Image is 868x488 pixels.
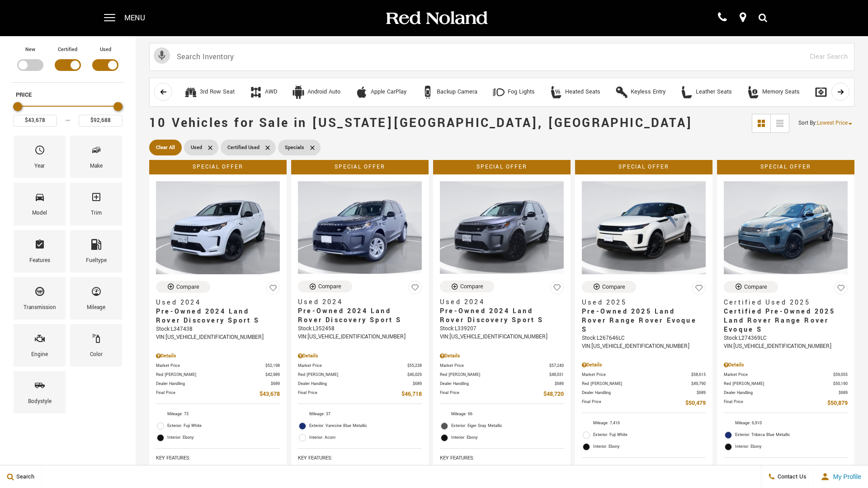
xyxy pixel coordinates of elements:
a: Market Price $57,240 [440,362,564,369]
span: Key Features : [724,462,848,472]
span: Final Price [298,389,401,399]
button: scroll right [831,83,849,101]
a: Dealer Handling $689 [440,380,564,387]
span: 10 Vehicles for Sale in [US_STATE][GEOGRAPHIC_DATA], [GEOGRAPHIC_DATA] [149,114,693,132]
li: Mileage: 6,910 [724,418,848,429]
button: Heated SeatsHeated Seats [544,83,605,102]
div: MakeMake [70,136,122,178]
span: Color [91,331,102,350]
span: Used 2025 [582,298,699,307]
div: AWD [265,88,277,96]
a: Market Price $52,198 [156,362,280,369]
span: $49,790 [691,380,706,387]
span: Interior: Ebony [451,433,564,442]
span: Search [14,473,34,481]
span: Engine [34,331,45,350]
li: Mileage: 7,416 [582,418,706,429]
div: Fog Lights [508,88,535,96]
div: Pricing Details - Pre-Owned 2025 Land Rover Range Rover Evoque S With Navigation & AWD [582,361,706,369]
span: $59,055 [833,371,848,378]
span: $689 [271,380,280,387]
span: Used 2024 [156,298,273,307]
button: 3rd Row Seat3rd Row Seat [179,83,240,102]
label: Used [100,45,111,54]
span: Key Features : [440,453,564,463]
span: Contact Us [775,473,807,481]
div: Compare [318,282,341,291]
span: Exterior: Varesine Blue Metallic [309,422,422,431]
span: Dealer Handling [298,380,413,387]
input: Search Inventory [149,43,854,71]
div: Filter by Vehicle Type [11,45,124,82]
span: Market Price [440,362,549,369]
span: Red [PERSON_NAME] [724,380,833,387]
span: $50,879 [827,399,848,408]
div: Stock : L267646LC [582,334,706,343]
div: Price [13,99,123,127]
li: Mileage: 73 [156,408,280,420]
div: Stock : L347438 [156,325,280,333]
a: Final Price $50,479 [582,399,706,408]
a: Certified Used 2025Certified Pre-Owned 2025 Land Rover Range Rover Evoque S [724,298,848,334]
a: Red [PERSON_NAME] $49,790 [582,380,706,387]
a: Final Price $43,678 [156,389,280,399]
input: Minimum [13,115,57,127]
svg: Click to toggle on voice search [154,47,170,64]
a: Used 2025Pre-Owned 2025 Land Rover Range Rover Evoque S [582,298,706,334]
span: Exterior: Eiger Gray Metallic [451,422,564,431]
span: $42,989 [265,371,280,378]
div: Fog Lights [492,85,505,99]
div: Stock : L339207 [440,325,564,333]
span: $55,238 [407,362,422,369]
button: Save Vehicle [692,281,706,299]
div: Features [29,256,50,266]
span: Key Features : [298,453,422,463]
div: Heated Seats [549,85,563,99]
span: Certified Used 2025 [724,298,841,307]
div: Compare [744,283,767,291]
span: Model [34,189,45,208]
span: Key Features : [582,462,706,472]
span: Year [34,142,45,161]
a: Final Price $48,720 [440,389,564,399]
div: 3rd Row Seat [184,85,198,99]
button: Compare Vehicle [156,281,210,293]
div: Leather Seats [680,85,693,99]
a: Final Price $50,879 [724,399,848,408]
span: Used [191,142,202,153]
span: Used 2024 [440,298,557,307]
div: Transmission [24,303,56,313]
span: $57,240 [549,362,564,369]
span: Red [PERSON_NAME] [582,380,691,387]
div: Stock : L274369LC [724,334,848,343]
span: Pre-Owned 2024 Land Rover Discovery Sport S [298,307,415,325]
div: Memory Seats [746,85,760,99]
span: Final Price [440,389,543,399]
span: Mileage [91,284,102,303]
button: scroll left [154,83,172,101]
div: VIN: [US_VEHICLE_IDENTIFICATION_NUMBER] [440,333,564,341]
div: BodystyleBodystyle [14,371,66,413]
div: Special Offer [717,160,854,174]
div: Special Offer [291,160,429,174]
span: Features [34,237,45,256]
button: Save Vehicle [834,281,848,299]
a: Dealer Handling $689 [156,380,280,387]
div: Backup Camera [437,88,477,96]
span: Pre-Owned 2024 Land Rover Discovery Sport S [156,307,273,325]
button: Open user profile menu [814,465,868,488]
li: Mileage: 37 [298,408,422,420]
div: 3rd Row Seat [200,88,235,96]
span: Dealer Handling [724,389,839,396]
img: 2024 Land Rover Discovery Sport S [298,181,422,274]
div: Model [32,208,47,218]
span: Key Features : [156,453,280,463]
div: VIN: [US_VEHICLE_IDENTIFICATION_NUMBER] [156,333,280,342]
div: ModelModel [14,183,66,225]
span: Sort By : [798,119,817,127]
span: $689 [555,380,564,387]
a: Market Price $55,238 [298,362,422,369]
span: Red [PERSON_NAME] [440,371,549,378]
button: Save Vehicle [408,281,422,298]
span: Interior: Ebony [735,442,848,451]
